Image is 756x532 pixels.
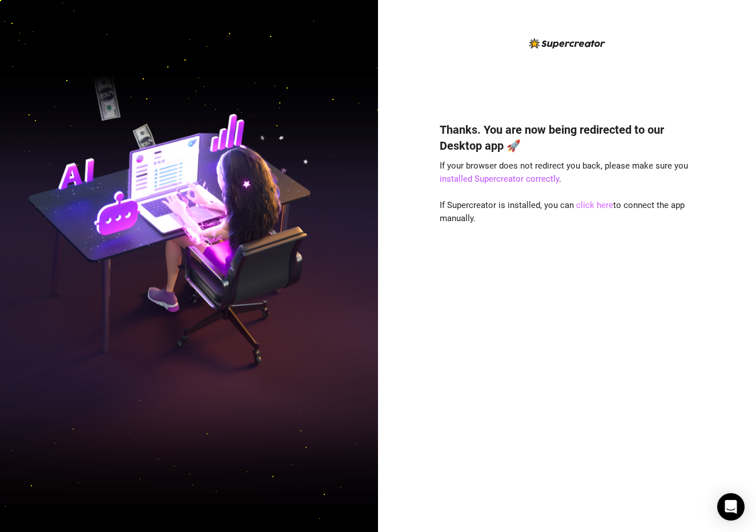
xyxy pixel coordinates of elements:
[529,38,605,49] img: logo-BBDzfeDw.svg
[440,122,694,154] h4: Thanks. You are now being redirected to our Desktop app 🚀
[576,200,613,210] a: click here
[717,493,745,521] div: Open Intercom Messenger
[440,161,688,185] span: If your browser does not redirect you back, please make sure you .
[440,174,559,184] a: installed Supercreator correctly
[440,200,685,224] span: If Supercreator is installed, you can to connect the app manually.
